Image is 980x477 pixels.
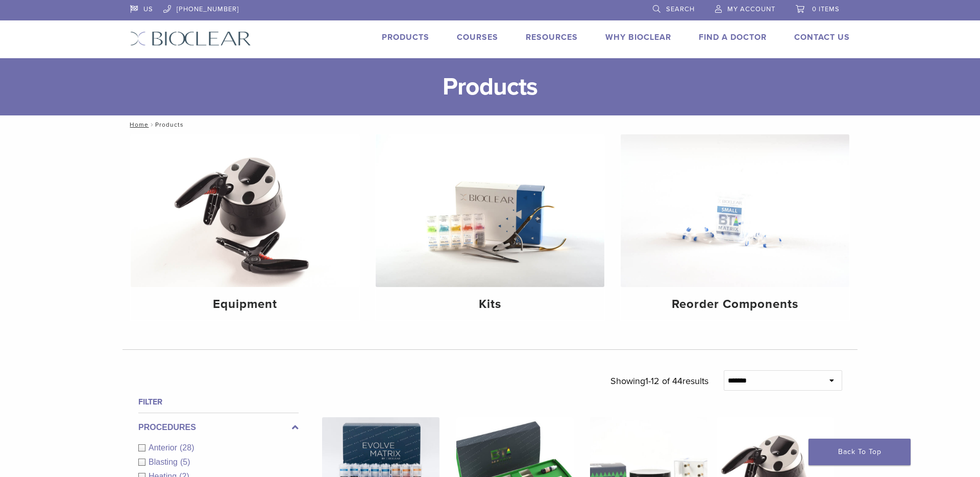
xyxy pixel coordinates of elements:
a: Equipment [131,134,359,320]
h4: Equipment [139,295,351,314]
label: Procedures [138,421,299,434]
a: Back To Top [808,439,911,465]
h4: Reorder Components [629,295,841,314]
span: Blasting [149,458,180,466]
span: Anterior [149,443,180,452]
a: Contact Us [794,32,850,42]
span: 0 items [812,5,840,13]
img: Bioclear [130,31,251,46]
a: Reorder Components [621,134,849,320]
a: Home [127,121,149,128]
a: Find A Doctor [699,32,767,42]
a: Products [382,32,429,42]
p: Showing results [610,370,708,392]
span: (5) [180,458,190,466]
img: Kits [376,134,604,287]
nav: Products [122,115,857,134]
h4: Filter [138,396,299,408]
span: (28) [180,443,194,452]
a: Resources [526,32,578,42]
span: / [149,122,155,127]
a: Kits [376,134,604,320]
img: Reorder Components [621,134,849,287]
a: Why Bioclear [605,32,671,42]
img: Equipment [131,134,359,287]
span: 1-12 of 44 [645,375,682,387]
span: Search [666,5,695,13]
h4: Kits [384,295,596,314]
span: My Account [727,5,775,13]
a: Courses [457,32,498,42]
